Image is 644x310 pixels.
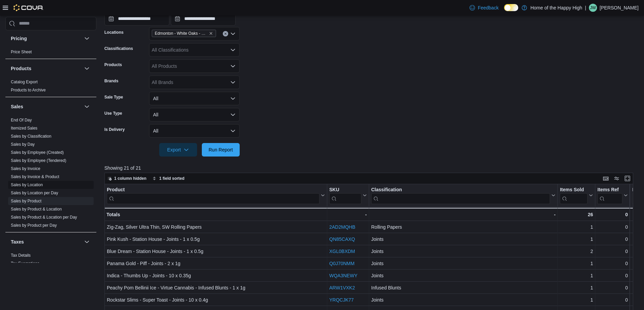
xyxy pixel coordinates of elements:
[329,273,357,278] a: WQA3NEWY
[104,111,122,116] label: Use Type
[209,146,233,153] span: Run Report
[104,12,169,26] input: Press the down key to open a popover containing a calendar.
[11,253,31,258] span: Tax Details
[597,259,628,267] div: 0
[5,251,96,270] div: Taxes
[613,174,621,182] button: Display options
[83,64,91,73] button: Products
[202,143,240,157] button: Run Report
[11,79,38,85] span: Catalog Export
[11,150,64,155] a: Sales by Employee (Created)
[560,187,588,204] div: Items Sold
[560,284,593,292] div: 1
[107,259,325,267] div: Panama Gold - Piff - Joints - 2 x 1g
[560,223,593,231] div: 1
[159,176,185,181] span: 1 field sorted
[209,31,213,35] button: Remove Edmonton - White Oaks - Fire & Flower from selection in this group
[107,284,325,292] div: Peachy Pom Bellinii Ice - Virtue Cannabis - Infused Blunts - 1 x 1g
[623,174,631,182] button: Enter fullscreen
[597,210,628,219] div: 0
[371,187,550,193] div: Classification
[11,198,42,204] span: Sales by Product
[107,187,325,204] button: Product
[11,182,43,188] span: Sales by Location
[155,30,208,37] span: Edmonton - White Oaks - Fire & Flower
[106,210,325,219] div: Totals
[11,206,62,212] span: Sales by Product & Location
[560,187,593,204] button: Items Sold
[107,187,319,193] div: Product
[11,174,59,179] a: Sales by Invoice & Product
[107,247,325,255] div: Blue Dream - Station House - Joints - 1 x 0.5g
[11,261,40,266] a: Tax Exemptions
[597,235,628,243] div: 0
[230,31,236,36] button: Open list of options
[11,125,38,131] span: Itemized Sales
[329,187,361,193] div: SKU
[11,118,32,122] a: End Of Day
[597,284,628,292] div: 0
[104,94,123,100] label: Sale Type
[11,103,81,110] button: Sales
[467,1,501,15] a: Feedback
[11,35,81,42] button: Pricing
[371,259,555,267] div: Joints
[107,187,319,204] div: Product
[114,176,146,181] span: 1 column hidden
[230,47,236,53] button: Open list of options
[105,174,149,182] button: 1 column hidden
[11,80,38,84] a: Catalog Export
[107,272,325,280] div: Indica - Thumbs Up - Joints - 10 x 0.35g
[104,30,124,35] label: Locations
[11,65,31,72] h3: Products
[14,4,44,11] img: Cova
[230,80,236,85] button: Open list of options
[11,117,32,123] span: End Of Day
[104,165,639,171] p: Showing 21 of 21
[11,253,31,258] a: Tax Details
[11,261,40,266] span: Tax Exemptions
[83,103,91,111] button: Sales
[163,143,193,157] span: Export
[11,134,51,139] span: Sales by Classification
[11,215,77,220] a: Sales by Product & Location per Day
[11,158,66,163] a: Sales by Employee (Tendered)
[371,284,555,292] div: Infused Blunts
[5,78,96,97] div: Products
[150,174,187,182] button: 1 field sorted
[504,4,518,11] input: Dark Mode
[11,35,27,42] h3: Pricing
[11,174,59,179] span: Sales by Invoice & Product
[371,296,555,304] div: Joints
[371,187,555,204] button: Classification
[11,238,24,245] h3: Taxes
[230,63,236,69] button: Open list of options
[11,223,57,228] a: Sales by Product per Day
[149,108,240,121] button: All
[11,182,43,187] a: Sales by Location
[597,272,628,280] div: 0
[149,124,240,138] button: All
[11,87,46,93] span: Products to Archive
[149,92,240,105] button: All
[329,249,355,254] a: XGL0BXDM
[104,127,125,132] label: Is Delivery
[329,187,367,204] button: SKU
[329,261,355,266] a: Q0J70NMM
[5,116,96,232] div: Sales
[602,174,610,182] button: Keyboard shortcuts
[530,4,582,12] p: Home of the Happy High
[590,4,596,12] span: JW
[83,34,91,43] button: Pricing
[107,296,325,304] div: Rockstar Slims - Super Toast - Joints - 10 x 0.4g
[329,187,361,204] div: SKU URL
[11,142,35,147] a: Sales by Day
[329,297,354,303] a: YRQCJK77
[107,223,325,231] div: Zig-Zag, Silver Ultra Thin, SW Rolling Papers
[11,50,32,54] a: Price Sheet
[11,166,40,171] a: Sales by Invoice
[11,158,66,163] span: Sales by Employee (Tendered)
[223,31,228,36] button: Clear input
[11,238,81,245] button: Taxes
